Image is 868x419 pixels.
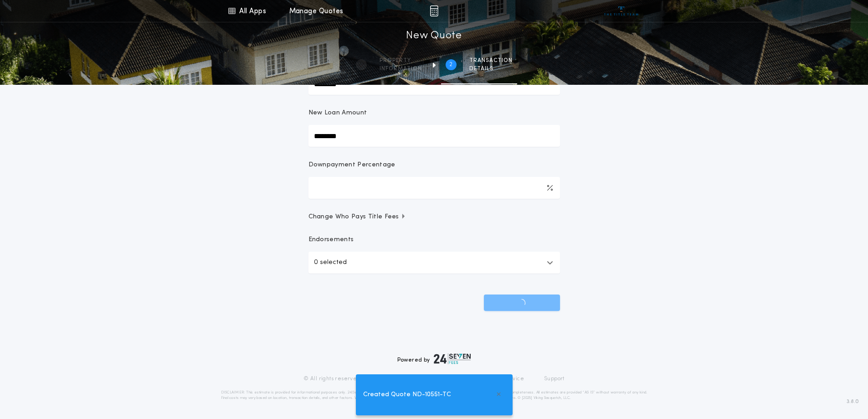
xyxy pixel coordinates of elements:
p: Endorsements [308,235,560,244]
span: Transaction [469,57,513,64]
span: details [469,65,513,72]
img: logo [434,353,471,364]
button: Change Who Pays Title Fees [308,212,560,222]
span: Created Quote ND-10551-TC [363,390,451,400]
span: information [380,65,422,72]
button: 0 selected [308,252,560,274]
p: Downpayment Percentage [308,160,395,170]
span: Change Who Pays Title Fees [308,212,406,222]
input: Downpayment Percentage [308,177,560,199]
input: New Loan Amount [308,125,560,147]
img: vs-icon [604,6,638,16]
span: Property [380,57,422,64]
h2: 2 [449,61,452,68]
div: Powered by [397,353,471,364]
p: 0 selected [314,257,347,268]
p: New Loan Amount [308,109,367,118]
h1: New Quote [406,29,462,43]
img: img [430,5,438,16]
